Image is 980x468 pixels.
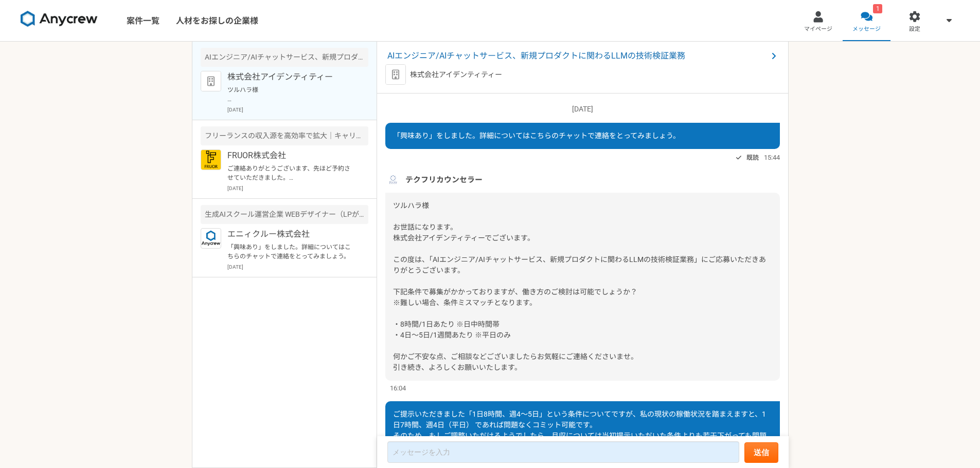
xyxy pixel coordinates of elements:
span: メッセージ [852,25,881,33]
p: ツルハラ様 お世話になります。 株式会社アイデンティティー、テクフリカウンセラーでございます。 ご返信いただきありがとうございます。 ご希望の働き方につきまして、承知いたしました。 選考を進める... [227,85,354,104]
p: ご連絡ありがとうございます、先ほど予約させていただきました。 当日はよろしくお願いします [227,164,354,182]
div: 生成AIスクール運営企業 WEBデザイナー（LPがメイン） [201,205,368,224]
img: FRUOR%E3%83%AD%E3%82%B3%E3%82%99.png [201,149,221,170]
span: AIエンジニア/AIチャットサービス、新規プロダクトに関わるLLMの技術検証業務 [387,50,768,62]
p: 「興味あり」をしました。詳細についてはこちらのチャットで連絡をとってみましょう。 [227,242,354,261]
div: フリーランスの収入源を高効率で拡大｜キャリアアドバイザー（完全リモート） [201,126,368,145]
img: unnamed.png [385,172,401,188]
img: logo_text_blue_01.png [201,228,221,249]
p: 株式会社アイデンティティー [410,69,502,80]
span: 既読 [746,152,759,164]
button: 送信 [744,442,778,463]
p: [DATE] [227,184,368,192]
div: 1 [873,4,882,13]
p: FRUOR株式会社 [227,149,354,162]
img: default_org_logo-42cde973f59100197ec2c8e796e4974ac8490bb5b08a0eb061ff975e4574aa76.png [201,71,221,91]
span: マイページ [804,25,832,33]
span: 15:44 [764,153,780,162]
p: 株式会社アイデンティティー [227,71,354,83]
span: 「興味あり」をしました。詳細についてはこちらのチャットで連絡をとってみましょう。 [393,132,680,140]
p: [DATE] [385,104,780,115]
img: default_org_logo-42cde973f59100197ec2c8e796e4974ac8490bb5b08a0eb061ff975e4574aa76.png [385,64,406,85]
p: [DATE] [227,263,368,271]
div: AIエンジニア/AIチャットサービス、新規プロダクトに関わるLLMの技術検証業務 [201,48,368,67]
img: 8DqYSo04kwAAAAASUVORK5CYII= [21,11,98,27]
p: エニィクルー株式会社 [227,228,354,240]
span: テクフリカウンセラー [405,174,483,185]
span: ツルハラ様 お世話になります。 株式会社アイデンティティーでございます。 この度は、「AIエンジニア/AIチャットサービス、新規プロダクトに関わるLLMの技術検証業務」にご応募いただきありがとう... [393,201,766,371]
p: [DATE] [227,106,368,114]
span: 設定 [909,25,920,33]
span: 16:04 [390,383,406,393]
